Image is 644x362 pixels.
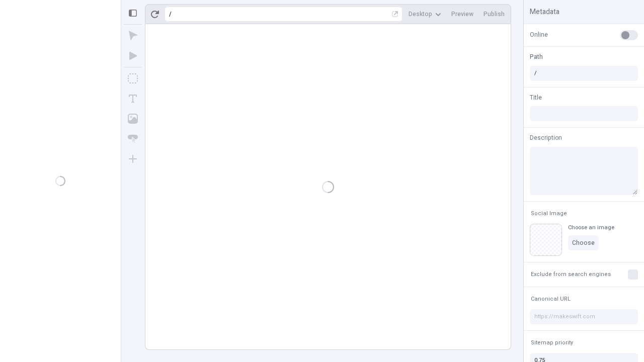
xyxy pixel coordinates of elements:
input: https://makeswift.com [530,309,638,324]
button: Canonical URL [529,293,573,305]
button: Preview [447,7,477,22]
span: Desktop [409,10,432,18]
span: Description [530,133,562,142]
span: Social Image [531,210,567,217]
span: Preview [451,10,473,18]
span: Canonical URL [531,295,571,303]
button: Box [124,69,142,87]
span: Exclude from search engines [531,270,611,278]
span: Title [530,93,542,102]
button: Image [124,110,142,128]
button: Exclude from search engines [529,268,613,281]
button: Text [124,89,142,108]
button: Choose [568,235,599,250]
span: Online [530,30,548,39]
button: Desktop [405,7,445,22]
button: Social Image [529,208,569,220]
button: Sitemap priority [529,337,575,349]
span: Choose [572,239,595,247]
div: / [169,10,172,18]
span: Sitemap priority [531,339,573,346]
button: Publish [479,7,509,22]
span: Path [530,52,543,61]
span: Publish [484,10,505,18]
div: Choose an image [568,224,614,231]
button: Button [124,130,142,148]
